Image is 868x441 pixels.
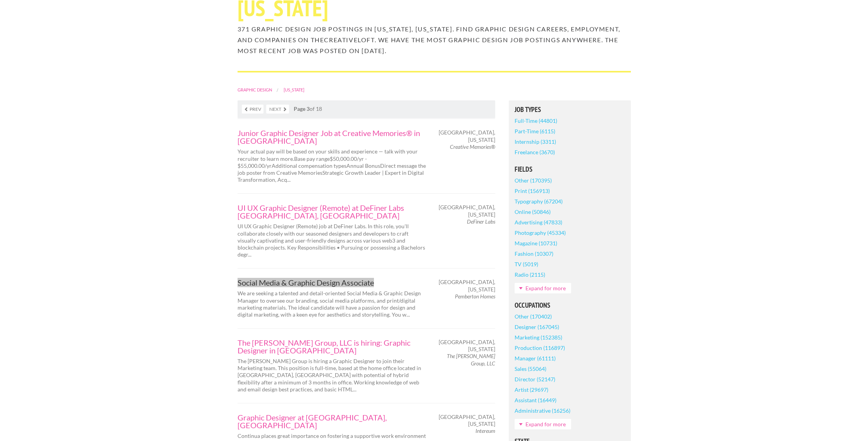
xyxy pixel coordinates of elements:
[515,238,557,248] a: Magazine (10731)
[515,395,556,405] a: Assistant (16449)
[439,129,495,143] span: [GEOGRAPHIC_DATA], [US_STATE]
[238,290,427,318] p: We are seeking a talented and detail-oriented Social Media & Graphic Design Manager to oversee ou...
[439,204,495,218] span: [GEOGRAPHIC_DATA], [US_STATE]
[238,339,427,354] a: The [PERSON_NAME] Group, LLC is hiring: Graphic Designer in [GEOGRAPHIC_DATA]
[515,269,545,280] a: Radio (2115)
[515,353,556,363] a: Manager (61111)
[455,293,495,300] em: Pemberton Homes
[439,413,495,427] span: [GEOGRAPHIC_DATA], [US_STATE]
[515,147,555,157] a: Freelance (3670)
[515,196,563,207] a: Typography (67204)
[238,148,427,183] p: Your actual pay will be based on your skills and experience — talk with your recruiter to learn m...
[515,374,555,384] a: Director (52147)
[238,223,427,258] p: UI UX Graphic Designer (Remote) job at DeFiner Labs. In this role, you'll collaborate closely wit...
[238,204,427,219] a: UI UX Graphic Designer (Remote) at DeFiner Labs [GEOGRAPHIC_DATA], [GEOGRAPHIC_DATA]
[515,175,552,186] a: Other (170395)
[515,248,553,259] a: Fashion (10307)
[515,363,546,374] a: Sales (55064)
[515,115,557,126] a: Full-Time (44801)
[515,419,571,429] a: Expand for more
[475,427,495,434] em: Intereum
[266,105,289,114] a: Next
[515,106,625,113] h5: Job Types
[515,332,562,343] a: Marketing (152385)
[238,413,427,429] a: Graphic Designer at [GEOGRAPHIC_DATA], [GEOGRAPHIC_DATA]
[515,166,625,173] h5: Fields
[294,105,310,112] strong: Page 3
[242,105,263,114] a: Prev
[238,24,631,56] h2: 371 Graphic Design job postings in [US_STATE], [US_STATE]. Find Graphic Design careers, employmen...
[515,311,552,322] a: Other (170402)
[238,100,495,118] nav: of 18
[515,259,538,269] a: TV (5019)
[515,217,562,227] a: Advertising (47833)
[238,358,427,393] p: The [PERSON_NAME] Group is hiring a Graphic Designer to join their Marketing team. This position ...
[515,186,550,196] a: Print (156913)
[439,279,495,293] span: [GEOGRAPHIC_DATA], [US_STATE]
[515,302,625,309] h5: Occupations
[238,279,427,286] a: Social Media & Graphic Design Associate
[447,353,495,366] em: The [PERSON_NAME] Group, LLC
[515,322,559,332] a: Designer (167045)
[284,87,304,92] a: [US_STATE]
[439,339,495,353] span: [GEOGRAPHIC_DATA], [US_STATE]
[515,343,565,353] a: Production (116897)
[515,227,566,238] a: Photography (45334)
[238,129,427,145] a: Junior Graphic Designer Job at Creative Memories® in [GEOGRAPHIC_DATA]
[515,405,570,416] a: Administrative (16256)
[515,384,548,395] a: Artist (29697)
[515,136,556,147] a: Internship (3311)
[238,87,272,92] a: Graphic Design
[515,126,555,136] a: Part-Time (6115)
[515,207,551,217] a: Online (50846)
[450,143,495,150] em: Creative Memories®
[515,283,571,293] a: Expand for more
[467,218,495,225] em: DeFiner Labs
